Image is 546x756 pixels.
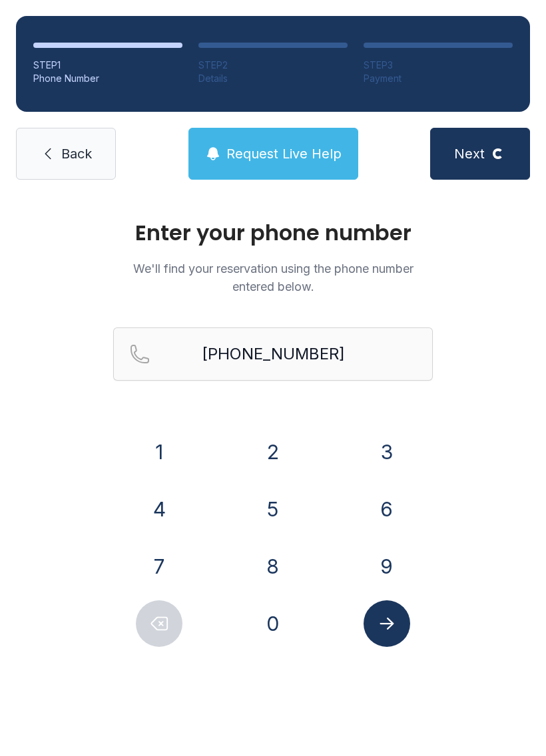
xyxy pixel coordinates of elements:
[364,486,410,532] button: 6
[226,144,342,163] span: Request Live Help
[364,600,410,647] button: Submit lookup form
[33,72,182,85] div: Phone Number
[136,600,182,647] button: Delete number
[113,260,433,295] p: We'll find your reservation using the phone number entered below.
[136,543,182,590] button: 7
[250,486,296,532] button: 5
[113,327,433,381] input: Reservation phone number
[33,59,182,72] div: STEP 1
[198,72,348,85] div: Details
[364,429,410,475] button: 3
[136,429,182,475] button: 1
[136,486,182,532] button: 4
[113,222,433,244] h1: Enter your phone number
[364,543,410,590] button: 9
[454,144,485,163] span: Next
[250,600,296,647] button: 0
[250,543,296,590] button: 8
[198,59,348,72] div: STEP 2
[61,144,92,163] span: Back
[364,72,513,85] div: Payment
[364,59,513,72] div: STEP 3
[250,429,296,475] button: 2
